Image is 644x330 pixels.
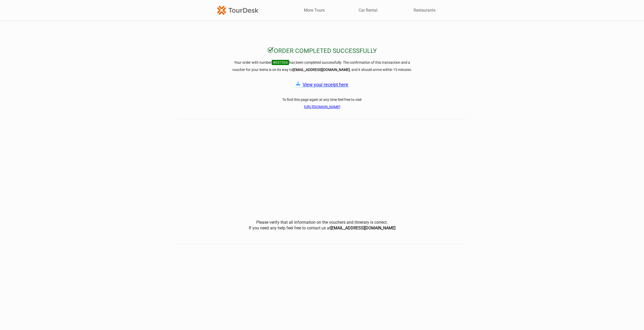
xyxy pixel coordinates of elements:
[303,82,348,87] a: View your receipt here
[293,68,350,72] strong: [EMAIL_ADDRESS][DOMAIN_NAME]
[304,7,325,13] a: More Tours
[59,8,65,14] button: Open LiveChat chat widget
[331,226,395,230] b: [EMAIL_ADDRESS][DOMAIN_NAME]
[178,220,466,231] center: Please verify that all information on the vouchers and itinerary is correct. If you need any help...
[272,60,289,65] span: #657334
[229,59,415,73] h3: Your order with number has been completed successfully. The confirmation of this transaction and ...
[359,7,377,13] a: Car Rental
[7,9,58,13] p: We're away right now. Please check back later!
[229,96,415,110] h3: To find this page again at any time feel free to visit
[178,120,466,210] iframe: How was your booking experience? Give us feedback.
[414,7,435,13] a: Restaurants
[217,6,258,15] img: TourDesk-logo-td-orange-v1.png
[304,105,340,109] a: [URL][DOMAIN_NAME]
